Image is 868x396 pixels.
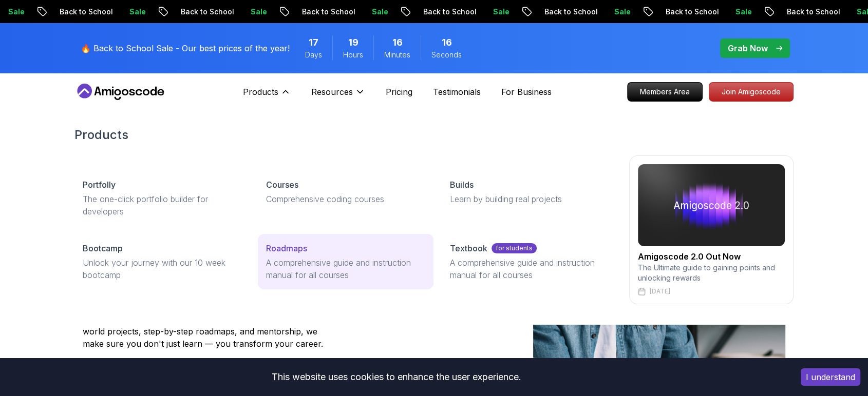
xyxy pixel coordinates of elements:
p: Back to School [657,7,727,17]
a: BootcampUnlock your journey with our 10 week bootcamp [74,234,250,289]
p: Products [243,86,278,98]
p: Grab Now [728,42,768,54]
p: Textbook [450,242,487,254]
p: A comprehensive guide and instruction manual for all courses [450,256,609,281]
p: Sale [363,7,396,17]
a: Join Amigoscode [709,82,794,102]
p: Portfolly [83,179,116,191]
p: Resources [311,86,353,98]
div: This website uses cookies to enhance the user experience. [8,366,785,388]
p: for students [492,243,537,253]
a: Testimonials [433,86,481,98]
p: Back to School [778,7,848,17]
p: 🔥 Back to School Sale - Our best prices of the year! [81,42,290,54]
a: amigoscode 2.0Amigoscode 2.0 Out NowThe Ultimate guide to gaining points and unlocking rewards[DATE] [629,155,794,304]
h2: Amigoscode 2.0 Out Now [638,250,785,263]
p: The Ultimate guide to gaining points and unlocking rewards [638,263,785,283]
p: Members Area [628,83,702,101]
p: Join Amigoscode [709,83,793,101]
p: Sale [484,7,517,17]
a: Textbookfor studentsA comprehensive guide and instruction manual for all courses [442,234,617,289]
p: Sale [727,7,760,17]
a: Members Area [627,82,703,102]
a: RoadmapsA comprehensive guide and instruction manual for all courses [258,234,433,289]
p: Unlock your journey with our 10 week bootcamp [83,256,241,281]
p: The one-click portfolio builder for developers [83,193,241,217]
p: Back to School [172,7,242,17]
span: 19 Hours [348,35,358,50]
p: Builds [450,179,474,191]
p: Back to School [293,7,363,17]
button: Resources [311,86,365,106]
a: CoursesComprehensive coding courses [258,170,433,213]
p: Back to School [536,7,606,17]
span: Minutes [384,50,410,60]
p: Back to School [414,7,484,17]
a: For Business [501,86,552,98]
p: Learn by building real projects [450,193,609,205]
span: Days [305,50,322,60]
span: 16 Seconds [442,35,452,50]
p: Sale [606,7,638,17]
button: Products [243,86,291,106]
p: A comprehensive guide and instruction manual for all courses [266,256,425,281]
span: Hours [343,50,363,60]
p: Roadmaps [266,242,307,254]
span: 17 Days [309,35,318,50]
a: BuildsLearn by building real projects [442,170,617,213]
p: [DATE] [650,287,670,295]
a: Pricing [386,86,412,98]
p: Back to School [51,7,121,17]
p: Sale [121,7,154,17]
a: PortfollyThe one-click portfolio builder for developers [74,170,250,226]
span: Seconds [431,50,462,60]
p: Sale [242,7,275,17]
span: 16 Minutes [392,35,403,50]
h2: Products [74,127,794,143]
p: Courses [266,179,298,191]
p: Comprehensive coding courses [266,193,425,205]
p: Amigoscode has helped thousands of developers land roles at Amazon, Starling Bank, Mercado Livre,... [83,301,329,350]
button: Accept cookies [801,368,860,386]
p: Bootcamp [83,242,123,254]
img: amigoscode 2.0 [638,164,785,246]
